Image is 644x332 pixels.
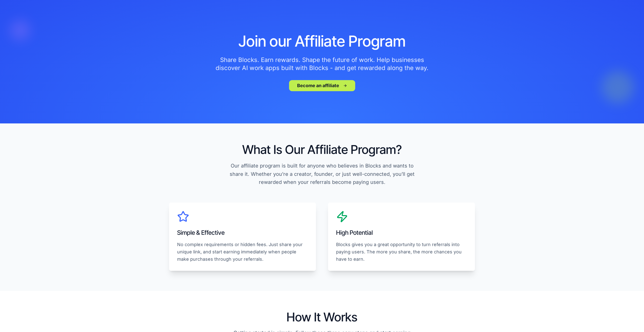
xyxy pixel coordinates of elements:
[225,162,419,186] p: Our affiliate program is built for anyone who believes in Blocks and wants to share it. Whether y...
[209,56,435,72] p: Share Blocks. Earn rewards. Shape the future of work. Help businesses discover AI work apps built...
[209,32,435,50] h1: Join our Affiliate Program
[336,241,467,263] p: Blocks gives you a great opportunity to turn referrals into paying users. The more you share, the...
[169,144,475,156] h2: What Is Our Affiliate Program?
[177,229,308,237] h3: Simple & Effective
[177,241,308,263] p: No complex requirements or hidden fees. Just share your unique link, and start earning immediatel...
[169,311,475,323] h2: How It Works
[289,80,355,91] button: Become an affiliate
[336,229,467,237] h3: High Potential
[289,83,355,88] a: Become an affiliate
